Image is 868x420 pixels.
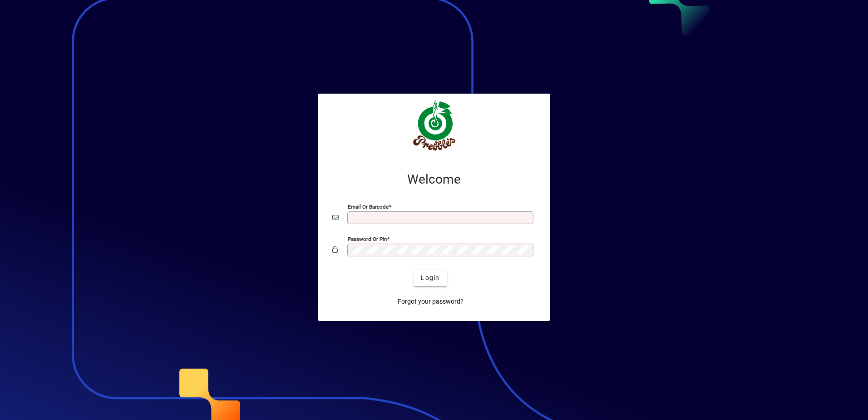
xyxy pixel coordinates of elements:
span: Forgot your password? [398,297,464,306]
button: Login [414,270,447,286]
mat-label: Email or Barcode [348,203,389,210]
mat-label: Password or Pin [348,235,387,242]
h2: Welcome [332,172,536,187]
a: Forgot your password? [394,294,467,310]
span: Login [421,273,439,283]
